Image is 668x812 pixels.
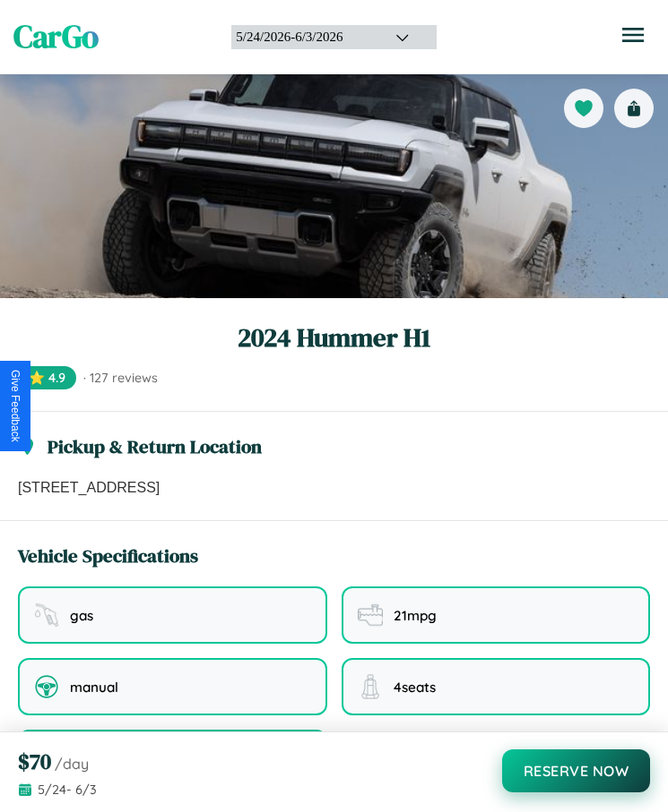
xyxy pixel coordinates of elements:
p: [STREET_ADDRESS] [18,477,650,499]
img: seating [358,674,383,699]
span: CarGo [13,15,99,58]
span: manual [70,679,118,696]
h1: 2024 Hummer H1 [18,320,650,355]
button: Reserve Now [502,749,651,792]
span: 21 mpg [394,607,437,624]
h3: Pickup & Return Location [48,433,262,459]
img: fuel efficiency [358,603,383,628]
div: Give Feedback [9,370,22,442]
span: 4 seats [394,679,436,696]
h3: Vehicle Specifications [18,543,198,568]
span: /day [55,755,89,773]
span: · 127 reviews [83,370,158,386]
span: $ 70 [18,747,51,776]
span: gas [70,607,93,624]
span: 5 / 24 - 6 / 3 [38,782,97,798]
span: ⭐ 4.9 [18,366,76,389]
div: 5 / 24 / 2026 - 6 / 3 / 2026 [236,30,373,45]
img: fuel type [34,603,59,628]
